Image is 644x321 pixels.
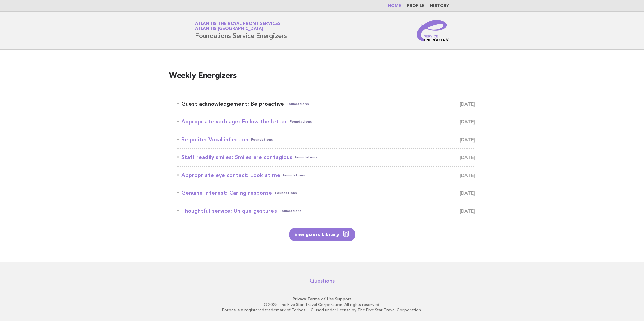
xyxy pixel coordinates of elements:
[177,188,475,198] a: Genuine interest: Caring responseFoundations [DATE]
[177,153,475,162] a: Staff readily smiles: Smiles are contagiousFoundations [DATE]
[307,297,334,301] a: Terms of Use
[283,171,305,180] span: Foundations
[460,135,475,144] span: [DATE]
[310,278,335,284] a: Questions
[290,117,312,127] span: Foundations
[195,27,263,31] span: Atlantis [GEOGRAPHIC_DATA]
[177,117,475,127] a: Appropriate verbiage: Follow the letterFoundations [DATE]
[251,135,273,144] span: Foundations
[177,171,475,180] a: Appropriate eye contact: Look at meFoundations [DATE]
[460,188,475,198] span: [DATE]
[295,153,317,162] span: Foundations
[287,99,309,109] span: Foundations
[280,206,302,216] span: Foundations
[116,296,528,302] p: · ·
[335,297,352,301] a: Support
[430,4,449,8] a: History
[195,22,287,39] h1: Foundations Service Energizers
[460,206,475,216] span: [DATE]
[388,4,401,8] a: Home
[460,99,475,109] span: [DATE]
[407,4,425,8] a: Profile
[460,171,475,180] span: [DATE]
[289,228,355,241] a: Energizers Library
[116,307,528,313] p: Forbes is a registered trademark of Forbes LLC used under license by The Five Star Travel Corpora...
[417,20,449,41] img: Service Energizers
[460,117,475,127] span: [DATE]
[177,99,475,109] a: Guest acknowledgement: Be proactiveFoundations [DATE]
[293,297,306,301] a: Privacy
[177,135,475,144] a: Be polite: Vocal inflectionFoundations [DATE]
[169,71,475,87] h2: Weekly Energizers
[275,188,297,198] span: Foundations
[116,302,528,307] p: © 2025 The Five Star Travel Corporation. All rights reserved.
[460,153,475,162] span: [DATE]
[177,206,475,216] a: Thoughtful service: Unique gesturesFoundations [DATE]
[195,22,281,31] a: Atlantis The Royal Front ServicesAtlantis [GEOGRAPHIC_DATA]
